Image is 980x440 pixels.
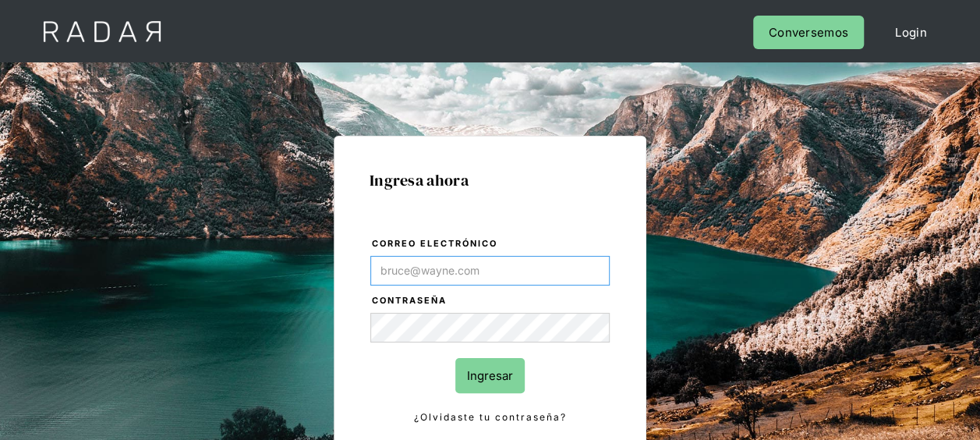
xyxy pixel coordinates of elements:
[370,236,610,426] form: Login Form
[753,16,864,49] a: Conversemos
[370,256,610,286] input: bruce@wayne.com
[879,16,943,49] a: Login
[455,358,525,393] input: Ingresar
[370,409,610,426] a: ¿Olvidaste tu contraseña?
[372,236,610,252] label: Correo electrónico
[372,293,610,309] label: Contraseña
[370,172,610,189] h1: Ingresa ahora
